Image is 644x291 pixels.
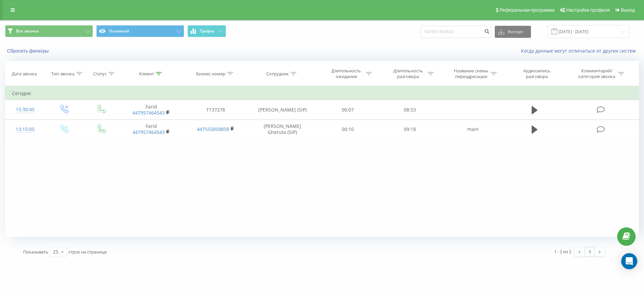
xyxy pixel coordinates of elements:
[5,25,93,37] button: Все звонки
[379,100,440,120] td: 08:53
[577,68,616,79] div: Комментарий/категория звонка
[266,71,289,77] div: Сотрудник
[621,7,635,13] span: Выход
[119,120,183,139] td: Farid
[23,249,48,255] span: Показывать
[566,7,610,13] span: Настройки профиля
[521,48,639,54] a: Когда данные могут отличаться от других систем
[515,68,559,79] div: Аудиозапись разговора
[93,71,107,77] div: Статус
[200,29,215,33] span: График
[248,120,317,139] td: [PERSON_NAME] Gheruta (SIP)
[554,248,571,255] div: 1 - 2 из 2
[132,110,165,116] a: 447957464543
[183,100,248,120] td: T137278
[495,26,531,38] button: Экспорт
[12,71,37,77] div: Дата звонка
[5,48,52,54] button: Сбросить фильтры
[132,129,165,135] a: 447957464543
[453,68,489,79] div: Название схемы переадресации
[248,100,317,120] td: [PERSON_NAME] (SIP)
[441,120,505,139] td: main
[119,100,183,120] td: Farid
[420,26,491,38] input: Поиск по номеру
[51,71,74,77] div: Тип звонка
[12,103,38,116] div: 15:30:45
[16,28,39,34] span: Все звонки
[68,249,107,255] span: строк на странице
[390,68,426,79] div: Длительность разговора
[12,123,38,136] div: 13:15:05
[53,248,58,255] div: 25
[585,247,595,257] a: 1
[379,120,440,139] td: 09:18
[187,25,226,37] button: График
[5,87,639,100] td: Сегодня
[197,126,229,132] a: 447555858858
[196,71,225,77] div: Бизнес номер
[621,253,637,269] div: Open Intercom Messenger
[139,71,154,77] div: Клиент
[317,120,379,139] td: 00:10
[499,7,554,13] span: Реферальная программа
[96,25,184,37] button: Основной
[317,100,379,120] td: 00:07
[328,68,364,79] div: Длительность ожидания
